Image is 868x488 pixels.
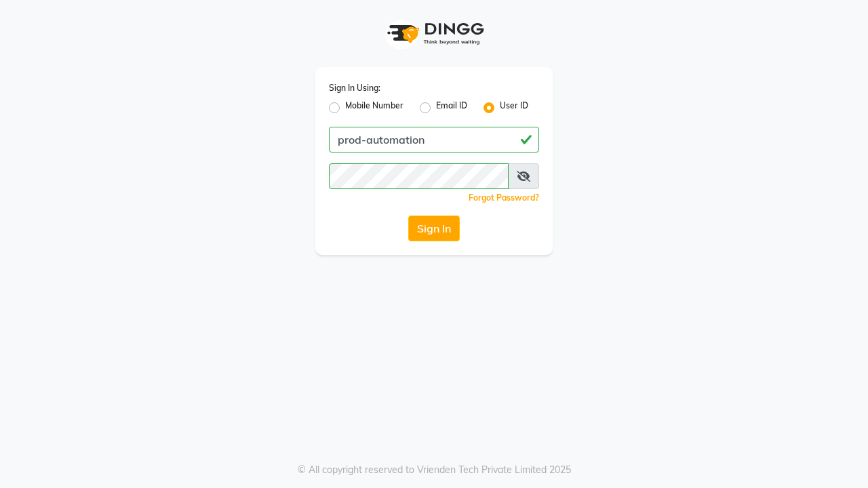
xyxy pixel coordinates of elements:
[329,163,509,189] input: Username
[436,100,467,116] label: Email ID
[469,192,539,203] a: Forgot Password?
[329,82,380,94] label: Sign In Using:
[408,216,460,241] button: Sign In
[329,127,539,152] input: Username
[345,100,403,116] label: Mobile Number
[380,14,488,54] img: logo1.svg
[500,100,528,116] label: User ID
